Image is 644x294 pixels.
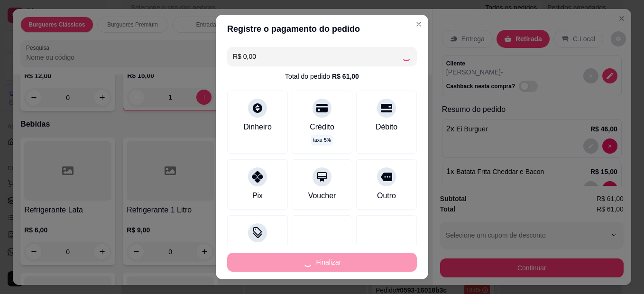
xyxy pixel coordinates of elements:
p: taxa [313,137,331,144]
div: Total do pedido [285,72,359,81]
div: Outro [377,190,396,202]
div: Crédito [310,121,334,133]
span: 5 % [324,137,331,144]
button: Close [411,17,426,32]
div: Débito [376,121,397,133]
div: Voucher [308,190,336,202]
div: Dinheiro [243,121,272,133]
div: Loading [402,52,411,61]
div: Pix [252,190,263,202]
div: R$ 61,00 [332,72,359,81]
input: Ex.: hambúrguer de cordeiro [233,47,402,66]
header: Registre o pagamento do pedido [216,15,428,43]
